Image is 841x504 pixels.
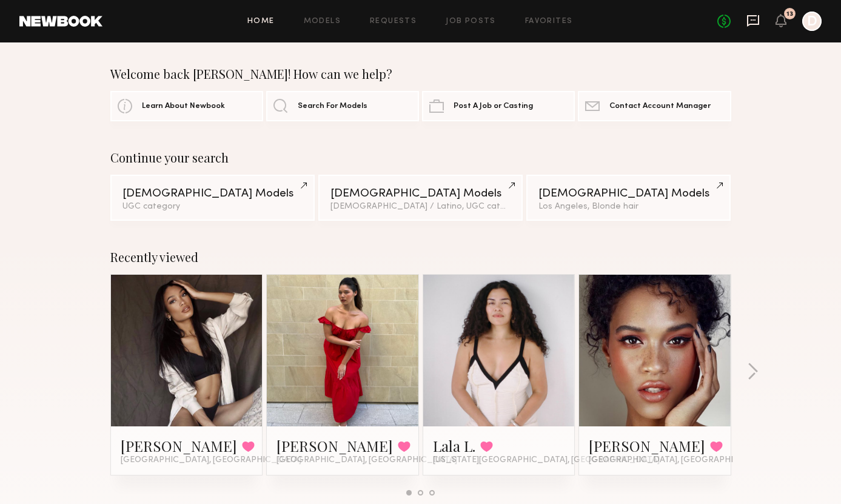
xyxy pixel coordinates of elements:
[538,203,719,211] div: Los Angeles, Blonde hair
[142,102,225,110] span: Learn About Newbook
[247,18,275,25] a: Home
[433,436,475,455] a: Lala L.
[525,18,573,25] a: Favorites
[110,91,263,121] a: Learn About Newbook
[802,12,822,31] a: D
[578,91,731,121] a: Contact Account Manager
[121,455,301,465] span: [GEOGRAPHIC_DATA], [GEOGRAPHIC_DATA]
[122,203,303,211] div: UGC category
[276,436,393,455] a: [PERSON_NAME]
[110,67,731,81] div: Welcome back [PERSON_NAME]! How can we help?
[330,188,511,200] div: [DEMOGRAPHIC_DATA] Models
[110,150,731,165] div: Continue your search
[609,102,711,110] span: Contact Account Manager
[318,175,523,221] a: [DEMOGRAPHIC_DATA] Models[DEMOGRAPHIC_DATA] / Latino, UGC category
[266,91,419,121] a: Search For Models
[446,18,496,25] a: Job Posts
[110,175,315,221] a: [DEMOGRAPHIC_DATA] ModelsUGC category
[276,455,457,465] span: [GEOGRAPHIC_DATA], [GEOGRAPHIC_DATA]
[433,455,660,465] span: [US_STATE][GEOGRAPHIC_DATA], [GEOGRAPHIC_DATA]
[304,18,341,25] a: Models
[526,175,731,221] a: [DEMOGRAPHIC_DATA] ModelsLos Angeles, Blonde hair
[786,11,793,18] div: 13
[589,436,705,455] a: [PERSON_NAME]
[422,91,575,121] a: Post A Job or Casting
[454,102,533,110] span: Post A Job or Casting
[122,188,303,200] div: [DEMOGRAPHIC_DATA] Models
[330,203,511,211] div: [DEMOGRAPHIC_DATA] / Latino, UGC category
[538,188,719,200] div: [DEMOGRAPHIC_DATA] Models
[589,455,769,465] span: [GEOGRAPHIC_DATA], [GEOGRAPHIC_DATA]
[298,102,367,110] span: Search For Models
[110,250,731,264] div: Recently viewed
[121,436,237,455] a: [PERSON_NAME]
[370,18,417,25] a: Requests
